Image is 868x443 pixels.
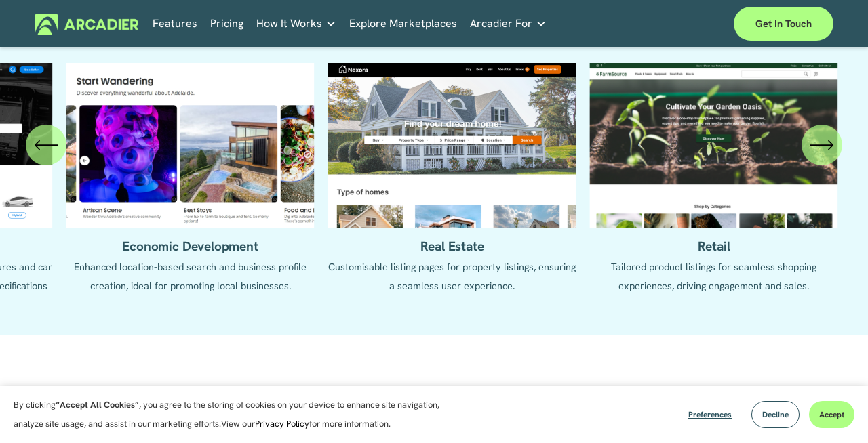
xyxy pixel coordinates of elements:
[762,409,789,420] span: Decline
[35,14,138,35] img: Arcadier
[470,14,547,35] a: folder dropdown
[349,14,457,35] a: Explore Marketplaces
[56,399,139,410] strong: “Accept All Cookies”
[751,401,800,428] button: Decline
[153,14,197,35] a: Features
[14,396,454,434] p: By clicking , you agree to the storing of cookies on your device to enhance site navigation, anal...
[210,14,243,35] a: Pricing
[470,14,532,33] span: Arcadier For
[26,125,66,165] button: Previous
[256,14,322,33] span: How It Works
[678,401,742,428] button: Preferences
[256,14,336,35] a: folder dropdown
[802,125,842,165] button: Next
[800,378,868,443] iframe: Chat Widget
[688,409,732,420] span: Preferences
[734,7,833,41] a: Get in touch
[255,418,309,429] a: Privacy Policy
